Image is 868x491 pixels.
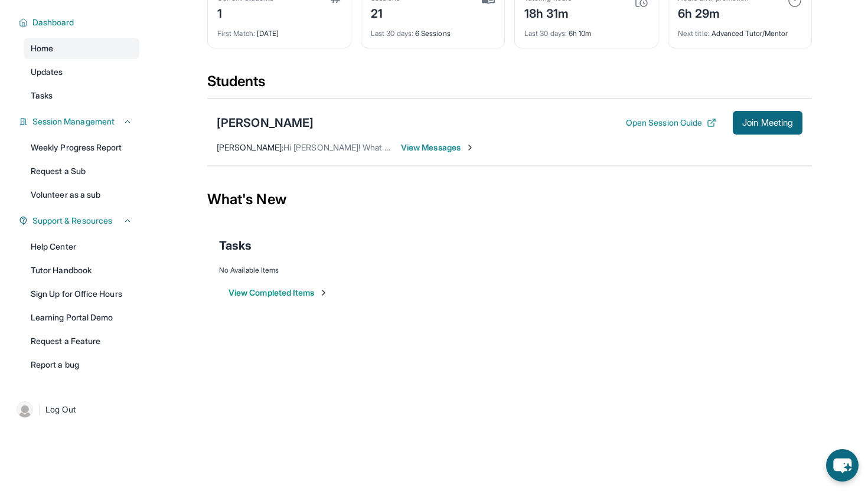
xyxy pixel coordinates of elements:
[31,90,53,102] span: Tasks
[28,215,132,227] button: Support & Resources
[229,287,328,299] button: View Completed Items
[465,143,475,152] img: Chevron-Right
[38,402,41,417] span: |
[45,404,76,415] span: Log Out
[32,116,115,127] span: Session Management
[207,174,812,225] div: What's New
[207,72,812,98] div: Students
[371,22,495,38] div: 6 Sessions
[17,401,33,418] img: user-img
[626,117,716,129] button: Open Session Guide
[32,17,74,28] span: Dashboard
[524,22,648,38] div: 6h 10m
[733,111,802,135] button: Join Meeting
[28,116,132,127] button: Session Management
[28,17,132,28] button: Dashboard
[678,22,802,38] div: Advanced Tutor/Mentor
[678,3,749,22] div: 6h 29m
[12,397,139,423] a: |Log Out
[524,3,572,22] div: 18h 31m
[24,161,139,182] a: Request a Sub
[31,66,63,78] span: Updates
[32,215,112,227] span: Support & Resources
[24,137,139,158] a: Weekly Progress Report
[217,22,341,38] div: [DATE]
[678,29,710,38] span: Next title :
[24,330,139,352] a: Request a Feature
[401,142,475,153] span: View Messages
[24,260,139,281] a: Tutor Handbook
[524,29,567,38] span: Last 30 days :
[24,38,139,59] a: Home
[826,449,859,482] button: chat-button
[217,29,255,38] span: First Match :
[217,114,314,131] div: [PERSON_NAME]
[219,237,252,254] span: Tasks
[219,266,800,275] div: No Available Items
[24,283,139,305] a: Sign Up for Office Hours
[24,61,139,83] a: Updates
[24,307,139,328] a: Learning Portal Demo
[371,3,400,22] div: 21
[24,184,139,205] a: Volunteer as a sub
[24,236,139,257] a: Help Center
[24,354,139,375] a: Report a bug
[283,142,508,152] span: Hi [PERSON_NAME]! What day would be best for session 2?
[24,85,139,106] a: Tasks
[371,29,413,38] span: Last 30 days :
[217,3,273,22] div: 1
[217,142,283,152] span: [PERSON_NAME] :
[31,42,53,54] span: Home
[742,119,793,126] span: Join Meeting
